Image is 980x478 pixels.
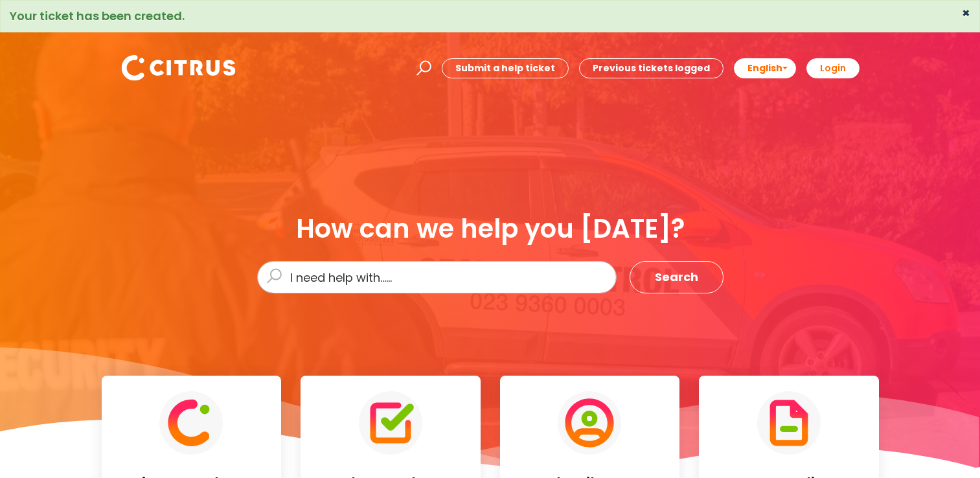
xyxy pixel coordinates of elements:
[747,62,782,74] span: English
[257,214,724,243] div: How can we help you [DATE]?
[820,62,846,74] b: Login
[655,267,698,288] span: Search
[962,7,970,19] button: ×
[806,58,860,78] a: Login
[257,261,617,293] input: I need help with......
[579,58,724,78] a: Previous tickets logged
[442,58,569,78] a: Submit a help ticket
[630,261,724,293] button: Search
